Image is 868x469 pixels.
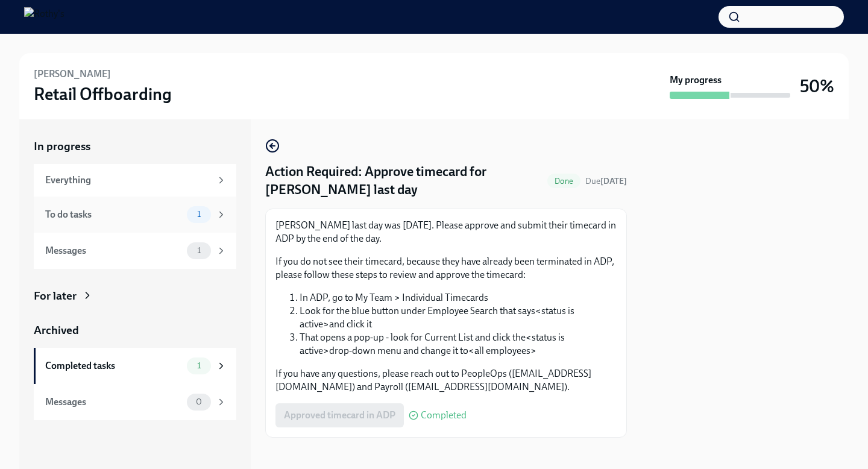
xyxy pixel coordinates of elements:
strong: My progress [670,74,722,87]
span: 1 [190,246,208,255]
a: To do tasks1 [34,197,236,233]
span: August 11th, 2025 12:00 [585,175,627,187]
img: Rothy's [24,7,64,27]
li: In ADP, go to My Team > Individual Timecards [300,291,617,304]
a: Messages1 [34,233,236,269]
span: Done [547,177,580,186]
a: Everything [34,164,236,197]
span: 1 [190,361,208,370]
span: Due [585,176,627,186]
span: Completed [421,411,467,420]
span: 1 [190,210,208,219]
h4: Action Required: Approve timecard for [PERSON_NAME] last day [265,163,542,199]
a: Archived [34,323,236,338]
span: 0 [189,397,209,406]
a: In progress [34,139,236,154]
div: Messages [45,395,182,409]
p: If you do not see their timecard, because they have already been terminated in ADP, please follow... [275,255,617,282]
div: Completed tasks [45,359,182,373]
a: For later [34,288,236,304]
h3: 50% [800,75,834,97]
strong: [DATE] [600,176,627,186]
h6: [PERSON_NAME] [34,68,111,81]
div: For later [34,288,77,304]
p: If you have any questions, please reach out to PeopleOps ([EMAIL_ADDRESS][DOMAIN_NAME]) and Payro... [275,367,617,394]
h3: Retail Offboarding [34,83,172,105]
div: To do tasks [45,208,182,221]
li: That opens a pop-up - look for Current List and click the <status is active> drop-down menu and c... [300,331,617,357]
li: Look for the blue button under Employee Search that says <status is active> and click it [300,304,617,331]
p: [PERSON_NAME] last day was [DATE]. Please approve and submit their timecard in ADP by the end of ... [275,219,617,245]
div: Everything [45,174,211,187]
a: Completed tasks1 [34,348,236,384]
div: Messages [45,244,182,257]
a: Messages0 [34,384,236,420]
